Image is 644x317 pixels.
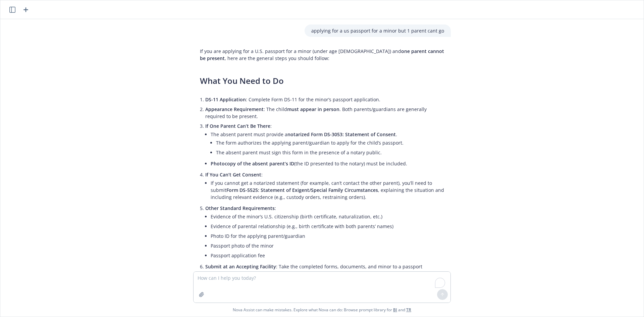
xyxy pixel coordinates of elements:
[211,221,444,231] li: Evidence of parental relationship (e.g., birth certificate with both parents’ names)
[216,148,444,157] li: The absent parent must sign this form in the presence of a notary public.
[211,241,444,251] li: Passport photo of the minor
[205,96,444,103] p: : Complete Form DS-11 for the minor’s passport application.
[205,171,444,178] p: :
[200,48,444,62] p: If you are applying for a U.S. passport for a minor (under age [DEMOGRAPHIC_DATA]) and , here are...
[211,212,444,221] li: Evidence of the minor’s U.S. citizenship (birth certificate, naturalization, etc.)
[211,251,444,260] li: Passport application fee
[205,205,444,212] p: :
[311,27,444,34] p: applying for a us passport for a minor but 1 parent cant go
[205,205,275,211] span: Other Standard Requirements
[205,96,246,103] span: DS-11 Application
[211,178,444,202] li: If you cannot get a notarized statement (for example, can’t contact the other parent), you’ll nee...
[205,263,444,277] p: : Take the completed forms, documents, and minor to a passport acceptance facility (U.S. Post Off...
[226,187,378,193] span: Form DS-5525: Statement of Exigent/Special Family Circumstances
[205,106,444,120] p: : The child . Both parents/guardians are generally required to be present.
[205,106,264,112] span: Appearance Requirement
[205,263,276,270] span: Submit at an Accepting Facility
[406,307,411,313] a: TR
[211,160,294,167] span: Photocopy of the absent parent’s ID
[287,106,339,112] span: must appear in person
[211,159,444,168] li: (the ID presented to the notary) must be included.
[211,231,444,241] li: Photo ID for the applying parent/guardian
[205,171,261,178] span: If You Can’t Get Consent
[211,129,444,159] li: The absent parent must provide a .
[216,138,444,148] li: The form authorizes the applying parent/guardian to apply for the child’s passport.
[3,303,641,317] span: Nova Assist can make mistakes. Explore what Nova can do: Browse prompt library for and
[205,123,270,129] span: If One Parent Can’t Be There
[205,122,444,129] p: :
[393,307,397,313] a: BI
[287,131,396,138] span: notarized Form DS-3053: Statement of Consent
[194,272,450,303] textarea: To enrich screen reader interactions, please activate Accessibility in Grammarly extension settings
[200,75,444,87] h3: What You Need to Do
